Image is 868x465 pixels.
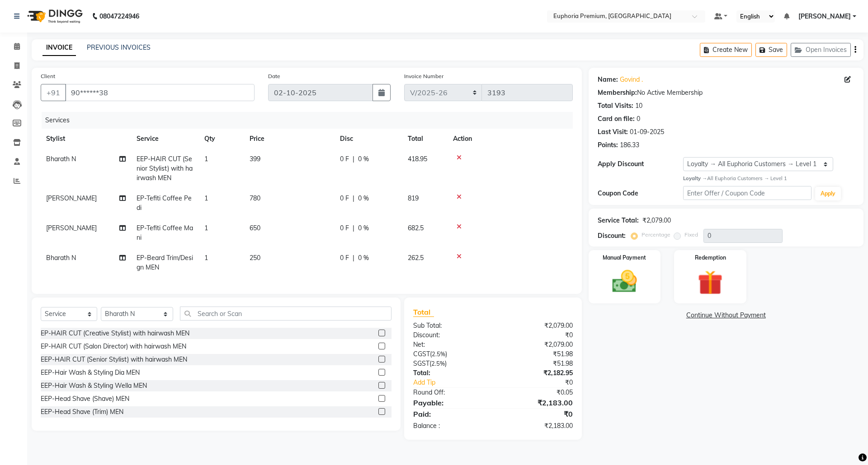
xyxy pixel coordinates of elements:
div: ₹2,079.00 [493,321,579,330]
span: | [353,154,354,164]
span: EP-Tefiti Coffee Pedi [137,194,192,212]
span: [PERSON_NAME] [46,194,97,202]
label: Fixed [684,231,698,239]
label: Client [41,72,55,80]
span: 1 [204,155,208,163]
th: Qty [199,129,244,149]
th: Total [402,129,448,149]
div: No Active Membership [598,88,854,98]
div: EEP-Hair Wash & Styling Dia MEN [41,368,140,377]
div: 186.33 [620,140,639,150]
div: EP-HAIR CUT (Creative Stylist) with hairwash MEN [41,329,189,338]
div: Discount: [406,330,493,340]
div: ₹51.98 [493,349,579,359]
div: ₹2,182.95 [493,368,579,378]
button: Open Invoices [791,43,851,57]
span: Bharath N [46,254,76,262]
span: 780 [250,194,260,202]
span: Total [413,307,434,317]
div: ₹0 [493,330,579,340]
span: EEP-HAIR CUT (Senior Stylist) with hairwash MEN [137,155,193,182]
a: Govind . [620,75,643,84]
button: +91 [41,84,66,101]
span: [PERSON_NAME] [46,224,97,232]
div: Services [42,112,580,129]
div: All Euphoria Customers → Level 1 [683,175,854,182]
button: Save [755,43,787,57]
th: Disc [335,129,402,149]
span: 650 [250,224,260,232]
div: 10 [635,101,642,111]
div: 0 [637,114,640,124]
div: Name: [598,75,618,84]
span: 2.5% [431,360,445,367]
span: 0 % [358,154,369,164]
span: EP-Beard Trim/Design MEN [137,254,193,271]
span: 1 [204,194,208,202]
div: Total Visits: [598,101,633,111]
th: Service [131,129,199,149]
input: Enter Offer / Coupon Code [683,186,811,200]
div: 01-09-2025 [630,127,664,137]
span: 0 % [358,194,369,203]
div: Payable: [406,397,493,408]
div: Apply Discount [598,159,683,169]
div: ( ) [406,349,493,359]
label: Redemption [695,254,726,262]
span: SGST [413,359,429,367]
img: _cash.svg [604,267,645,296]
div: ( ) [406,359,493,368]
div: Service Total: [598,216,639,225]
span: 2.5% [432,350,445,358]
a: Continue Without Payment [590,311,862,320]
div: Round Off: [406,388,493,397]
span: 0 % [358,223,369,233]
div: Balance : [406,421,493,431]
span: 0 F [340,154,349,164]
div: Last Visit: [598,127,628,137]
a: PREVIOUS INVOICES [87,43,151,51]
input: Search or Scan [180,307,392,321]
label: Percentage [642,231,670,239]
th: Action [448,129,573,149]
th: Stylist [41,129,131,149]
div: EEP-Head Shave (Trim) MEN [41,407,123,417]
div: Membership: [598,88,637,98]
div: ₹2,183.00 [493,397,579,408]
span: EP-Tefiti Coffee Mani [137,224,193,242]
label: Invoice Number [404,72,443,80]
button: Apply [815,187,841,200]
span: 0 F [340,223,349,233]
div: Card on file: [598,114,635,124]
span: 262.5 [408,254,424,262]
span: | [353,253,354,263]
span: 418.95 [408,155,427,163]
b: 08047224946 [99,4,139,29]
span: 0 F [340,253,349,263]
div: EEP-Head Shave (Shave) MEN [41,394,129,404]
div: Net: [406,340,493,349]
span: | [353,194,354,203]
button: Create New [700,43,752,57]
span: 1 [204,254,208,262]
a: INVOICE [42,40,76,56]
span: 0 % [358,253,369,263]
span: CGST [413,350,430,358]
label: Manual Payment [603,254,646,262]
span: 399 [250,155,260,163]
th: Price [244,129,335,149]
div: ₹51.98 [493,359,579,368]
img: _gift.svg [690,267,731,298]
div: Points: [598,140,618,150]
span: 819 [408,194,419,202]
img: logo [23,4,85,29]
span: Bharath N [46,155,76,163]
div: ₹0 [493,409,579,419]
span: [PERSON_NAME] [798,12,851,21]
div: ₹0 [507,378,579,387]
div: EP-HAIR CUT (Salon Director) with hairwash MEN [41,342,186,351]
div: Sub Total: [406,321,493,330]
span: 250 [250,254,260,262]
div: EEP-Hair Wash & Styling Wella MEN [41,381,147,391]
div: Discount: [598,231,626,241]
